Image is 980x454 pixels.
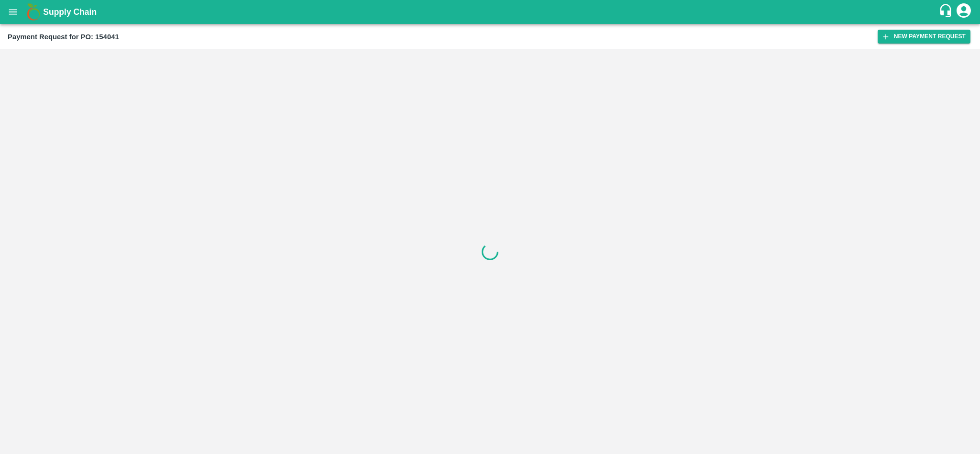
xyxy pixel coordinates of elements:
a: Supply Chain [43,5,938,19]
b: Supply Chain [43,7,97,17]
b: Payment Request for PO: 154041 [8,33,119,41]
img: logo [24,2,43,22]
div: customer-support [938,3,955,21]
button: open drawer [2,1,24,23]
button: New Payment Request [878,30,970,44]
div: account of current user [955,2,972,22]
